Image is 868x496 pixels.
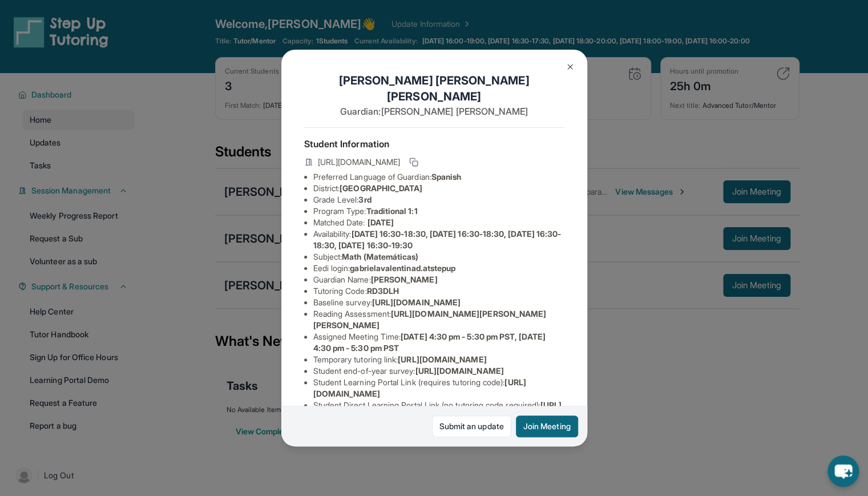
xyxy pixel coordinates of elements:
[313,365,564,377] li: Student end-of-year survey :
[398,354,486,364] span: [URL][DOMAIN_NAME]
[432,416,511,437] a: Submit an update
[313,377,564,400] li: Student Learning Portal Link (requires tutoring code) :
[827,455,859,487] button: chat-button
[313,194,564,205] li: Grade Level:
[415,366,503,376] span: [URL][DOMAIN_NAME]
[304,72,564,104] h1: [PERSON_NAME] [PERSON_NAME] [PERSON_NAME]
[566,62,575,71] img: Close Icon
[367,286,399,296] span: RD3DLH
[313,251,564,263] li: Subject :
[371,275,438,284] span: [PERSON_NAME]
[342,252,418,261] span: Math (Matemáticas)
[313,332,546,353] span: [DATE] 4:30 pm - 5:30 pm PST, [DATE] 4:30 pm - 5:30 pm PST
[340,183,422,193] span: [GEOGRAPHIC_DATA]
[313,171,564,183] li: Preferred Language of Guardian:
[313,297,564,308] li: Baseline survey :
[313,229,562,250] span: [DATE] 16:30-18:30, [DATE] 16:30-18:30, [DATE] 16:30-18:30, [DATE] 16:30-19:30
[516,416,578,437] button: Join Meeting
[313,400,564,422] li: Student Direct Learning Portal Link (no tutoring code required) :
[313,217,564,228] li: Matched Date:
[313,308,564,331] li: Reading Assessment :
[313,354,564,365] li: Temporary tutoring link :
[313,183,564,194] li: District:
[304,104,564,118] p: Guardian: [PERSON_NAME] [PERSON_NAME]
[318,156,400,168] span: [URL][DOMAIN_NAME]
[350,263,455,273] span: gabrielavalentinad.atstepup
[368,217,394,227] span: [DATE]
[313,263,564,274] li: Eedi login :
[313,285,564,297] li: Tutoring Code :
[358,195,371,204] span: 3rd
[431,172,462,182] span: Spanish
[313,309,547,330] span: [URL][DOMAIN_NAME][PERSON_NAME][PERSON_NAME]
[372,297,461,307] span: [URL][DOMAIN_NAME]
[313,331,564,354] li: Assigned Meeting Time :
[366,206,417,216] span: Traditional 1:1
[304,137,564,151] h4: Student Information
[313,228,564,251] li: Availability:
[313,205,564,217] li: Program Type:
[407,155,421,169] button: Copy link
[313,274,564,285] li: Guardian Name :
